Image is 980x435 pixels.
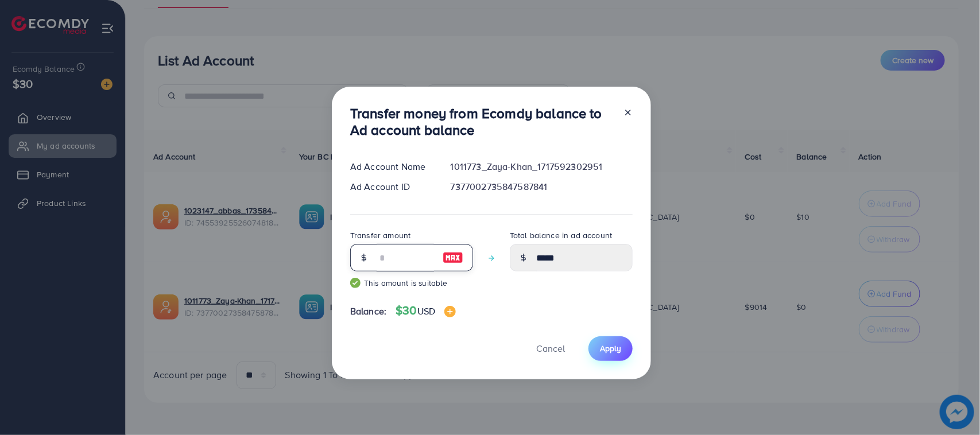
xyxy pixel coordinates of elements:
label: Transfer amount [350,230,410,241]
span: USD [417,305,435,317]
h4: $30 [396,304,456,318]
img: image [443,251,463,265]
span: Apply [600,343,621,354]
div: 7377002735847587841 [441,180,642,193]
span: Balance: [350,305,386,318]
div: 1011773_Zaya-Khan_1717592302951 [441,160,642,173]
h3: Transfer money from Ecomdy balance to Ad account balance [350,105,614,138]
button: Cancel [522,336,579,361]
label: Total balance in ad account [510,230,612,241]
span: Cancel [536,342,565,355]
img: image [444,306,456,317]
div: Ad Account ID [341,180,441,193]
img: guide [350,278,361,288]
div: Ad Account Name [341,160,441,173]
small: This amount is suitable [350,277,473,289]
button: Apply [588,336,633,361]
